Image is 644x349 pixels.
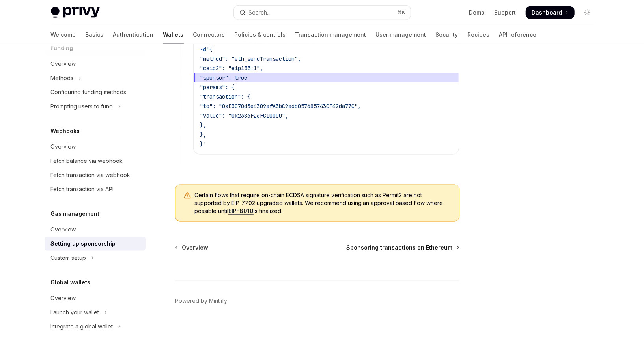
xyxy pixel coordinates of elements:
[51,322,113,331] div: Integrate a global wallet
[200,55,301,62] span: "method": "eth_sendTransaction",
[51,73,74,83] div: Methods
[45,305,146,319] button: Toggle Launch your wallet section
[200,103,361,110] span: "to": "0xE3070d3e4309afA3bC9a6b057685743CF42da77C",
[468,25,490,44] a: Recipes
[200,121,206,129] span: },
[163,25,184,44] a: Wallets
[51,308,99,317] div: Launch your wallet
[228,207,254,215] a: EIP-8010
[51,7,100,18] img: light logo
[51,102,113,111] div: Prompting users to fund
[200,131,206,138] span: },
[499,25,537,44] a: API reference
[295,25,366,44] a: Transaction management
[51,209,100,218] h5: Gas management
[51,142,76,151] div: Overview
[194,191,451,215] span: Certain flows that require on-chain ECDSA signature verification such as Permit2 are not supporte...
[45,99,146,114] button: Toggle Prompting users to fund section
[469,9,485,17] a: Demo
[581,6,594,19] button: Toggle dark mode
[234,6,411,20] button: Open search
[183,192,191,200] svg: Warning
[45,319,146,334] button: Toggle Integrate a global wallet section
[51,239,116,248] div: Setting up sponsorship
[200,93,250,100] span: "transaction": {
[45,57,146,71] a: Overview
[200,65,263,72] span: "caip2": "eip155:1",
[206,46,213,53] span: '{
[526,6,575,19] a: Dashboard
[45,168,146,182] a: Fetch transaction via webhook
[347,244,453,252] span: Sponsoring transactions on Ethereum
[249,8,271,17] div: Search...
[51,253,86,263] div: Custom setup
[51,225,76,234] div: Overview
[200,140,206,147] span: }'
[45,140,146,154] a: Overview
[436,25,458,44] a: Security
[200,46,206,53] span: -d
[45,237,146,251] a: Setting up sponsorship
[200,112,288,119] span: "value": "0x2386F26FC10000",
[51,88,127,97] div: Configuring funding methods
[347,244,459,252] a: Sponsoring transactions on Ethereum
[495,9,516,17] a: Support
[200,84,235,91] span: "params": {
[51,25,76,44] a: Welcome
[113,25,154,44] a: Authentication
[45,251,146,265] button: Toggle Custom setup section
[398,9,406,16] span: ⌘ K
[193,25,225,44] a: Connectors
[51,59,76,69] div: Overview
[51,278,91,287] h5: Global wallets
[51,126,80,136] h5: Webhooks
[200,74,247,81] span: "sponsor": true
[45,71,146,85] button: Toggle Methods section
[45,85,146,99] a: Configuring funding methods
[532,9,562,17] span: Dashboard
[182,244,208,252] span: Overview
[45,291,146,305] a: Overview
[51,185,114,194] div: Fetch transaction via API
[51,156,123,166] div: Fetch balance via webhook
[51,293,76,303] div: Overview
[376,25,426,44] a: User management
[176,244,208,252] a: Overview
[51,170,131,180] div: Fetch transaction via webhook
[235,25,286,44] a: Policies & controls
[45,154,146,168] a: Fetch balance via webhook
[45,222,146,237] a: Overview
[175,297,227,305] a: Powered by Mintlify
[45,182,146,196] a: Fetch transaction via API
[86,25,104,44] a: Basics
